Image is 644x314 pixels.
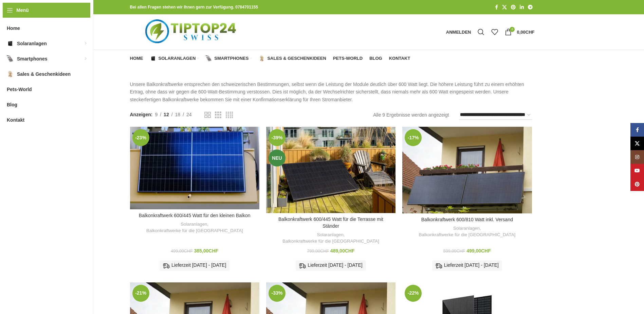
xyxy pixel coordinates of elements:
a: Solaranlagen [453,225,480,232]
img: Tiptop24 Nachhaltige & Faire Produkte [130,14,253,50]
a: Solaranlagen [150,52,199,65]
div: Lieferzeit [DATE] - [DATE] [432,260,502,271]
a: Rasteransicht 3 [215,111,221,119]
span: Sales & Geschenkideen [17,68,71,80]
a: 24 [184,111,194,118]
span: -22% [405,285,422,302]
a: 12 [161,111,171,118]
a: 9 [152,111,160,118]
span: CHF [320,249,329,254]
a: Balkonkraftwerke für die [GEOGRAPHIC_DATA] [419,232,515,238]
a: 0 0,00CHF [501,25,538,39]
img: Smartphones [206,55,212,62]
span: Smartphones [214,56,249,61]
span: 0 [510,27,515,32]
span: 24 [186,112,192,117]
span: Solaranlagen [159,56,196,61]
img: Solaranlagen [150,55,156,62]
select: Shop-Reihenfolge [459,110,532,120]
p: Unsere Balkonkraftwerke entsprechen den schweizerischen Bestimmungen, selbst wenn die Leistung de... [130,81,535,103]
a: Rasteransicht 2 [204,111,211,119]
a: Telegram Social Link [526,3,535,12]
a: Kontakt [389,52,410,65]
a: Pets-World [333,52,363,65]
span: CHF [208,248,218,254]
img: Smartphones [7,55,14,62]
a: 18 [173,111,183,118]
img: Sales & Geschenkideen [7,71,14,77]
a: Blog [369,52,382,65]
div: Meine Wunschliste [488,25,501,39]
span: -39% [269,129,286,146]
strong: Bei allen Fragen stehen wir Ihnen gern zur Verfügung. 0784701155 [130,5,258,10]
span: -23% [132,129,149,146]
a: Balkonkraftwerke für die [GEOGRAPHIC_DATA] [146,228,243,234]
span: CHF [481,248,491,254]
img: Sales & Geschenkideen [259,55,265,62]
div: Lieferzeit [DATE] - [DATE] [160,260,229,271]
a: X Social Link [500,3,509,12]
span: -21% [132,285,149,302]
a: X Social Link [630,137,644,150]
a: Logo der Website [130,29,253,34]
bdi: 499,00 [466,248,491,254]
div: , [406,225,528,238]
a: Balkonkraftwerk 600/810 Watt inkl. Versand [421,217,513,222]
span: -17% [405,129,422,146]
span: Menü [16,6,29,14]
span: Anmelden [446,30,471,34]
span: 9 [155,112,158,117]
span: Anzeigen [130,111,153,118]
p: Alle 9 Ergebnisse werden angezeigt [373,111,449,119]
a: Anmelden [443,25,475,39]
span: Pets-World [333,56,363,61]
span: Blog [7,99,17,111]
a: Solaranlagen [317,232,343,238]
a: Balkonkraftwerke für die [GEOGRAPHIC_DATA] [282,238,379,245]
bdi: 385,00 [194,248,219,254]
img: Solaranlagen [7,40,14,47]
span: Pets-World [7,83,32,95]
div: Hauptnavigation [127,52,414,65]
a: Balkonkraftwerk 600/445 Watt für die Terrasse mit Ständer [266,127,395,213]
a: Balkonkraftwerk 600/445 Watt für die Terrasse mit Ständer [278,216,383,229]
span: -33% [269,285,286,302]
bdi: 499,00 [171,249,192,254]
a: Instagram Social Link [630,150,644,164]
a: Rasteransicht 4 [226,111,233,119]
span: Smartphones [17,53,47,65]
div: , [133,221,256,234]
a: Smartphones [206,52,252,65]
a: Solaranlagen [181,221,207,228]
a: Balkonkraftwerk 600/445 Watt für den kleinen Balkon [130,127,259,209]
span: CHF [345,248,355,254]
span: Home [7,22,20,34]
span: CHF [184,249,193,254]
a: Balkonkraftwerk 600/445 Watt für den kleinen Balkon [139,213,251,218]
div: Lieferzeit [DATE] - [DATE] [296,260,366,271]
span: CHF [456,249,465,254]
bdi: 0,00 [517,30,534,35]
a: Home [130,52,143,65]
span: Kontakt [389,56,410,61]
a: Facebook Social Link [630,123,644,137]
a: Sales & Geschenkideen [259,52,326,65]
span: Kontakt [7,114,24,126]
bdi: 489,00 [330,248,355,254]
a: Balkonkraftwerk 600/810 Watt inkl. Versand [402,127,532,213]
span: 12 [164,112,169,117]
a: LinkedIn Social Link [518,3,526,12]
span: Solaranlagen [17,37,47,50]
span: CHF [526,30,535,35]
span: Blog [369,56,382,61]
bdi: 599,00 [443,249,465,254]
span: Home [130,56,143,61]
a: Facebook Social Link [493,3,500,12]
a: Pinterest Social Link [509,3,518,12]
span: Neu [269,150,286,167]
bdi: 799,00 [307,249,329,254]
span: Sales & Geschenkideen [267,56,326,61]
span: 18 [175,112,181,117]
a: Suche [474,25,488,39]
